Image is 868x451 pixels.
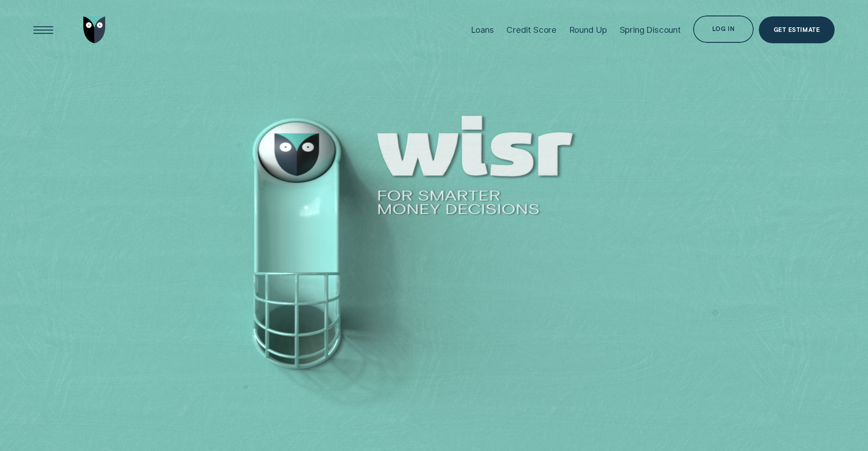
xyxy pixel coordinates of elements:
[506,25,557,35] div: Credit Score
[620,25,681,35] div: Spring Discount
[471,25,494,35] div: Loans
[569,25,608,35] div: Round Up
[693,15,753,43] button: Log in
[759,16,835,44] a: Get Estimate
[30,16,57,44] button: Open Menu
[83,16,106,44] img: Wisr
